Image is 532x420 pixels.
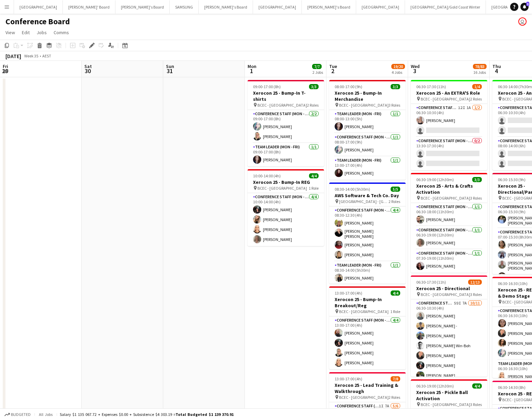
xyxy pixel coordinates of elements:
span: 7/7 [312,64,322,69]
span: 3/3 [309,84,319,89]
h3: Xerocon 25 - Bump-In Merchandise [329,90,406,102]
h1: Conference Board [5,16,70,27]
span: BCEC - [GEOGRAPHIC_DATA] [257,186,307,191]
h3: Xerocon 25 - Bump-In REG [248,179,324,185]
span: 2 Roles [389,395,400,400]
span: 10:00-14:00 (4h) [253,173,281,178]
span: 09:00-17:00 (8h) [253,84,281,89]
div: 16 Jobs [473,70,486,75]
span: 7/8 [391,376,400,381]
app-card-role: Conference Staff (Mon - Fri)4/408:30-12:30 (4h)[PERSON_NAME][PERSON_NAME] [PERSON_NAME][PERSON_NA... [329,206,406,261]
app-card-role: Conference Staff (Mon - Fri)0/213:30-17:30 (4h) [411,137,487,170]
app-job-card: 08:30-14:00 (5h30m)5/5AWS Software & Tech Co. Day [GEOGRAPHIC_DATA] - [GEOGRAPHIC_DATA]2 RolesCon... [329,182,406,284]
span: View [5,29,15,36]
span: 08:00-17:00 (9h) [335,84,362,89]
span: 3 Roles [470,195,482,201]
a: Jobs [34,28,50,37]
button: [PERSON_NAME]'s Board [199,0,253,14]
span: 29 [2,67,8,75]
span: BCEC - [GEOGRAPHIC_DATA] [421,402,470,407]
app-job-card: 06:30-17:30 (11h)12/13Xerocon 25 - Directional BCEC - [GEOGRAPHIC_DATA]3 RolesConference Staff (M... [411,275,487,377]
span: 06:30-19:00 (12h30m) [416,177,454,182]
button: [PERSON_NAME]'s Board [115,0,170,14]
span: BCEC - [GEOGRAPHIC_DATA] [257,103,307,108]
span: 1 Role [309,186,319,191]
app-card-role: Conference Staff (Mon - Fri)2/209:00-17:00 (8h)[PERSON_NAME][PERSON_NAME] [248,110,324,143]
div: Salary $1 135 067.72 + Expenses $0.00 + Subsistence $4 303.19 = [60,412,234,417]
span: 3 [410,67,420,75]
span: Comms [54,29,69,36]
div: 10:00-14:00 (4h)4/4Xerocon 25 - Bump-In REG BCEC - [GEOGRAPHIC_DATA]1 RoleConference Staff (Mon -... [248,169,324,246]
button: [GEOGRAPHIC_DATA] [356,0,405,14]
span: BCEC - [GEOGRAPHIC_DATA] [421,195,470,201]
span: Tue [329,63,337,69]
span: 06:30-19:00 (12h30m) [416,383,454,389]
span: Jobs [37,29,47,36]
span: All jobs [38,412,54,417]
span: Wed [411,63,420,69]
button: [GEOGRAPHIC_DATA] [253,0,302,14]
span: 06:30-15:30 (9h) [498,177,526,182]
h3: AWS Software & Tech Co. Day [329,192,406,199]
span: 2 [328,67,337,75]
span: 3 Roles [470,402,482,407]
h3: Xerocon 25 - Bump-In Breakout/Reg [329,296,406,309]
app-card-role: Conference Staff (Mon - Fri)1/108:00-17:00 (9h)[PERSON_NAME] [329,133,406,157]
span: 1/4 [472,84,482,89]
span: Sun [166,63,174,69]
app-card-role: Team Leader (Mon - Fri)1/108:30-14:00 (5h30m)[PERSON_NAME] [329,261,406,285]
span: 3/3 [391,84,400,89]
span: 13:00-17:00 (4h) [335,290,362,296]
span: [GEOGRAPHIC_DATA] - [GEOGRAPHIC_DATA] [339,199,389,204]
app-job-card: 13:00-17:00 (4h)4/4Xerocon 25 - Bump-In Breakout/Reg BCEC - [GEOGRAPHIC_DATA]1 RoleConference Sta... [329,286,406,369]
div: 4 Jobs [392,70,405,75]
h3: Xerocon 25 - Pickle Ball Activation [411,389,487,402]
span: 3 Roles [389,103,400,108]
span: Budgeted [11,412,31,417]
app-job-card: 06:30-19:00 (12h30m)3/3Xerocon 25 - Arts & Crafts Activation BCEC - [GEOGRAPHIC_DATA]3 RolesConfe... [411,173,487,273]
app-card-role: Conference Staff (Mon - Fri)1/106:30-19:00 (12h30m)[PERSON_NAME] [411,226,487,249]
span: 06:30-14:30 (8h) [498,385,526,390]
app-card-role: Conference Staff (Mon - Fri)1/106:30-18:00 (11h30m)[PERSON_NAME] [411,203,487,226]
span: BCEC - [GEOGRAPHIC_DATA] [339,395,389,400]
app-card-role: Conference Staff (Mon - Fri)4/413:00-17:00 (4h)[PERSON_NAME][PERSON_NAME][PERSON_NAME][PERSON_NAME] [329,316,406,369]
a: 3 [520,3,529,11]
span: Thu [492,63,501,69]
span: 06:30-17:30 (11h) [416,280,446,285]
app-card-role: Team Leader (Mon - Fri)1/113:00-17:00 (4h)[PERSON_NAME] [329,157,406,180]
div: 09:00-17:00 (8h)3/3Xerocon 25 - Bump-In T-shirts BCEC - [GEOGRAPHIC_DATA]2 RolesConference Staff ... [248,80,324,166]
button: [GEOGRAPHIC_DATA]/Gold Coast Winter [405,0,486,14]
span: 4/4 [472,383,482,389]
span: Edit [22,29,30,36]
span: 13:00-17:00 (4h) [335,376,362,381]
span: BCEC - [GEOGRAPHIC_DATA] [339,103,389,108]
span: BCEC - [GEOGRAPHIC_DATA] [421,96,470,101]
span: 12/13 [468,280,482,285]
h3: Xerocon 25 - Lead Training & Walkthrough [329,382,406,394]
span: Fri [3,63,8,69]
span: 2 Roles [389,199,400,204]
div: [DATE] [5,53,21,59]
span: 5/5 [391,187,400,192]
app-job-card: 06:30-17:30 (11h)1/4Xerocon 25 - An EXTRA'S Role BCEC - [GEOGRAPHIC_DATA]2 RolesConference Staff ... [411,80,487,170]
span: 06:30-17:30 (11h) [416,84,446,89]
a: Edit [19,28,32,37]
span: 1 [247,67,256,75]
span: Week 35 [23,53,40,58]
span: Mon [248,63,256,69]
h3: Xerocon 25 - Arts & Crafts Activation [411,183,487,195]
span: 4/4 [309,173,319,178]
app-job-card: 08:00-17:00 (9h)3/3Xerocon 25 - Bump-In Merchandise BCEC - [GEOGRAPHIC_DATA]3 RolesTeam Leader (M... [329,80,406,180]
app-user-avatar: Kristelle Bristow [518,17,527,26]
span: 3 Roles [470,292,482,297]
span: 1 Role [390,309,400,314]
app-card-role: Team Leader (Mon - Fri)1/108:00-13:00 (5h)[PERSON_NAME] [329,110,406,133]
button: SAMSUNG [170,0,199,14]
span: BCEC - [GEOGRAPHIC_DATA] [421,292,470,297]
div: AEST [42,53,51,58]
